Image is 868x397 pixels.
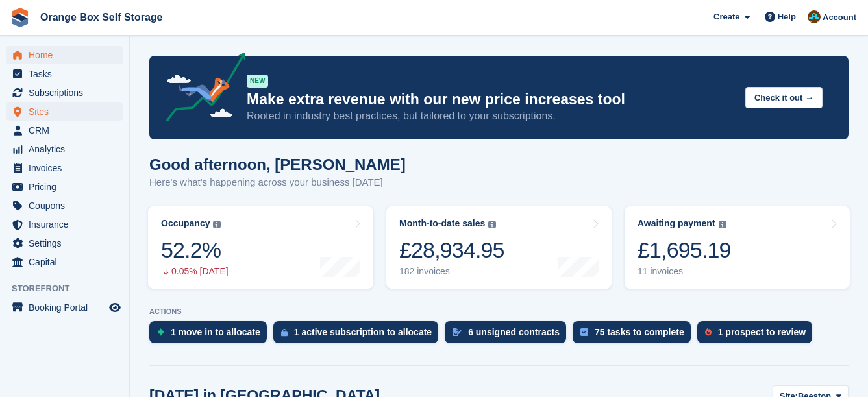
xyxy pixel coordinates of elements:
a: menu [6,121,123,139]
img: contract_signature_icon-13c848040528278c33f63329250d36e43548de30e8caae1d1a13099fd9432cc5.svg [453,328,462,336]
span: CRM [29,121,106,139]
div: 6 unsigned contracts [468,327,560,337]
a: menu [6,46,123,64]
span: Settings [29,234,106,252]
div: £28,934.95 [399,237,504,263]
div: £1,695.19 [638,237,731,263]
a: Awaiting payment £1,695.19 11 invoices [625,206,850,289]
a: menu [6,253,123,271]
img: stora-icon-8386f47178a22dfd0bd8f6a31ec36ba5ce8667c1dd55bd0f319d3a0aa187defe.svg [10,8,30,27]
a: 1 move in to allocate [149,321,273,350]
h1: Good afternoon, [PERSON_NAME] [149,156,406,173]
div: 1 move in to allocate [171,327,260,337]
div: Awaiting payment [638,218,715,229]
a: menu [6,159,123,177]
span: Storefront [12,282,129,295]
img: Mike [808,10,821,23]
a: Orange Box Self Storage [35,6,168,28]
a: menu [6,197,123,215]
a: menu [6,215,123,234]
a: Preview store [107,300,123,315]
a: Month-to-date sales £28,934.95 182 invoices [386,206,612,289]
div: Month-to-date sales [399,218,485,229]
img: task-75834270c22a3079a89374b754ae025e5fb1db73e45f91037f5363f120a921f8.svg [580,328,588,336]
img: prospect-51fa495bee0391a8d652442698ab0144808aea92771e9ea1ae160a38d050c398.svg [705,328,712,336]
div: 182 invoices [399,266,504,277]
span: Invoices [29,159,106,177]
div: 0.05% [DATE] [161,266,229,277]
a: 6 unsigned contracts [445,321,573,350]
span: Account [823,11,856,24]
p: Rooted in industry best practices, but tailored to your subscriptions. [247,109,735,123]
span: Create [713,10,739,23]
span: Analytics [29,140,106,158]
a: menu [6,140,123,158]
div: 1 prospect to review [718,327,806,337]
img: active_subscription_to_allocate_icon-d502201f5373d7db506a760aba3b589e785aa758c864c3986d89f69b8ff3... [281,328,288,337]
span: Booking Portal [29,298,106,317]
div: 1 active subscription to allocate [294,327,432,337]
img: icon-info-grey-7440780725fd019a000dd9b08b2336e03edf1995a4989e88bcd33f0948082b44.svg [719,221,726,228]
span: Tasks [29,65,106,83]
a: 1 prospect to review [697,321,819,350]
span: Capital [29,253,106,271]
a: 1 active subscription to allocate [273,321,445,350]
span: Pricing [29,178,106,196]
p: ACTIONS [149,307,849,316]
div: Occupancy [161,218,210,229]
div: 52.2% [161,237,229,263]
span: Coupons [29,197,106,215]
a: menu [6,65,123,83]
span: Sites [29,102,106,121]
span: Insurance [29,215,106,234]
div: 75 tasks to complete [595,327,684,337]
span: Home [29,46,106,64]
a: 75 tasks to complete [573,321,697,350]
span: Help [778,10,796,23]
img: move_ins_to_allocate_icon-fdf77a2bb77ea45bf5b3d319d69a93e2d87916cf1d5bf7949dd705db3b84f3ca.svg [157,328,164,336]
p: Make extra revenue with our new price increases tool [247,90,735,109]
a: menu [6,102,123,121]
img: icon-info-grey-7440780725fd019a000dd9b08b2336e03edf1995a4989e88bcd33f0948082b44.svg [213,221,221,228]
button: Check it out → [745,87,823,108]
img: icon-info-grey-7440780725fd019a000dd9b08b2336e03edf1995a4989e88bcd33f0948082b44.svg [488,221,496,228]
span: Subscriptions [29,84,106,102]
div: 11 invoices [638,266,731,277]
img: price-adjustments-announcement-icon-8257ccfd72463d97f412b2fc003d46551f7dbcb40ab6d574587a9cd5c0d94... [155,53,246,126]
a: menu [6,84,123,102]
p: Here's what's happening across your business [DATE] [149,175,406,190]
a: menu [6,178,123,196]
a: menu [6,234,123,252]
div: NEW [247,75,268,88]
a: menu [6,298,123,317]
a: Occupancy 52.2% 0.05% [DATE] [148,206,373,289]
